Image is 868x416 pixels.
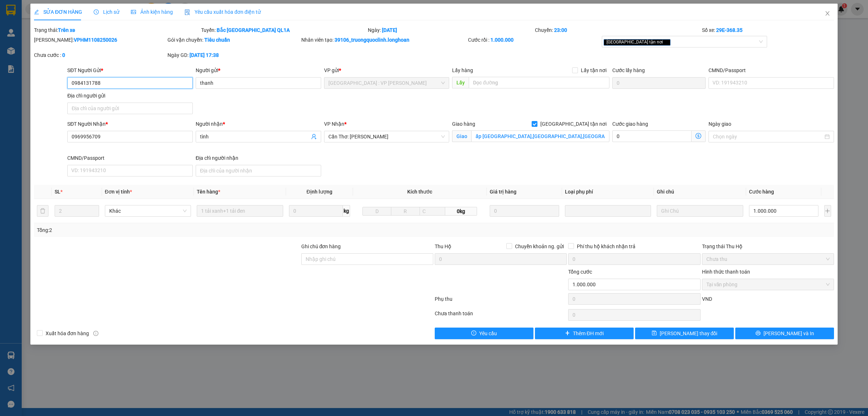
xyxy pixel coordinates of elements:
[706,279,830,290] span: Tại văn phòng
[33,26,200,34] div: Trạng thái:
[94,9,99,14] span: clock-circle
[469,77,609,88] input: Dọc đường
[301,36,467,44] div: Nhân viên tạo:
[196,165,321,176] input: Địa chỉ của người nhận
[537,120,609,128] span: [GEOGRAPHIC_DATA] tận nơi
[94,9,119,15] span: Lịch sử
[534,26,701,34] div: Chuyến:
[184,9,190,15] img: icon
[196,66,321,74] div: Người gửi
[713,133,823,141] input: Ngày giao
[756,330,761,336] span: printer
[554,27,567,33] b: 23:00
[184,9,261,15] span: Yêu cầu xuất hóa đơn điện tử
[58,27,75,33] b: Trên xe
[43,329,92,337] span: Xuất hóa đơn hàng
[391,207,420,216] input: R
[420,207,446,216] input: C
[468,36,600,44] div: Cước rồi :
[204,37,230,43] b: Tiêu chuẩn
[635,328,734,339] button: save[PERSON_NAME] thay đổi
[701,26,835,34] div: Số xe:
[196,154,321,162] div: Địa chỉ người nhận
[709,66,834,74] div: CMND/Passport
[817,4,838,24] button: Close
[435,244,451,249] span: Thu Hộ
[190,52,219,58] b: [DATE] 17:38
[367,26,534,34] div: Ngày:
[574,242,638,250] span: Phí thu hộ khách nhận trả
[702,269,750,275] label: Hình thức thanh toán
[716,27,743,33] b: 29E-368.35
[301,253,433,265] input: Ghi chú đơn hàng
[568,269,592,275] span: Tổng cước
[709,121,731,127] label: Ngày giao
[67,103,193,114] input: Địa chỉ của người gửi
[362,207,391,216] input: D
[109,205,187,216] span: Khác
[824,205,831,217] button: plus
[335,37,409,43] b: 39106_truongquoclinh.longhoan
[131,9,136,14] span: picture
[657,205,743,217] input: Ghi Chú
[328,78,445,88] span: Hà Nội : VP Hoàng Mai
[565,330,570,336] span: plus
[702,242,834,250] div: Trạng thái Thu Hộ
[200,26,367,34] div: Tuyến:
[735,328,834,339] button: printer[PERSON_NAME] và In
[324,121,344,127] span: VP Nhận
[490,37,514,43] b: 1.000.000
[452,67,473,73] span: Lấy hàng
[167,51,299,59] div: Ngày GD:
[34,36,166,44] div: [PERSON_NAME]:
[105,189,132,195] span: Đơn vị tính
[167,36,299,44] div: Gói vận chuyển:
[452,77,469,88] span: Lấy
[382,27,397,33] b: [DATE]
[702,296,712,302] span: VND
[197,205,283,217] input: VD: Bàn, Ghế
[407,189,432,195] span: Kích thước
[34,9,39,14] span: edit
[343,205,350,217] span: kg
[471,330,476,336] span: exclamation-circle
[573,329,604,337] span: Thêm ĐH mới
[37,226,335,234] div: Tổng: 2
[578,66,609,74] span: Lấy tận nơi
[479,329,497,337] span: Yêu cầu
[67,120,193,128] div: SĐT Người Nhận
[434,309,567,322] div: Chưa thanh toán
[197,189,220,195] span: Tên hàng
[612,121,648,127] label: Cước giao hàng
[445,207,477,216] span: 0kg
[825,11,830,16] span: close
[749,189,774,195] span: Cước hàng
[604,39,671,46] span: [GEOGRAPHIC_DATA] tận nơi
[311,134,317,140] span: user-add
[55,189,60,195] span: SL
[307,189,332,195] span: Định lượng
[93,331,98,336] span: info-circle
[67,66,193,74] div: SĐT Người Gửi
[328,131,445,142] span: Cần Thơ: Kho Ninh Kiều
[67,92,193,100] div: Địa chỉ người gửi
[612,130,692,142] input: Cước giao hàng
[452,121,475,127] span: Giao hàng
[34,9,82,15] span: SỬA ĐƠN HÀNG
[217,27,290,33] b: Bắc [GEOGRAPHIC_DATA] QL1A
[62,52,65,58] b: 0
[652,330,657,336] span: save
[67,154,193,162] div: CMND/Passport
[196,120,321,128] div: Người nhận
[562,185,654,199] th: Loại phụ phí
[452,130,471,142] span: Giao
[37,205,48,217] button: delete
[695,133,701,139] span: dollar-circle
[324,66,450,74] div: VP gửi
[612,67,645,73] label: Cước lấy hàng
[301,244,341,249] label: Ghi chú đơn hàng
[490,189,516,195] span: Giá trị hàng
[434,295,567,308] div: Phụ thu
[706,254,830,265] span: Chưa thu
[654,185,746,199] th: Ghi chú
